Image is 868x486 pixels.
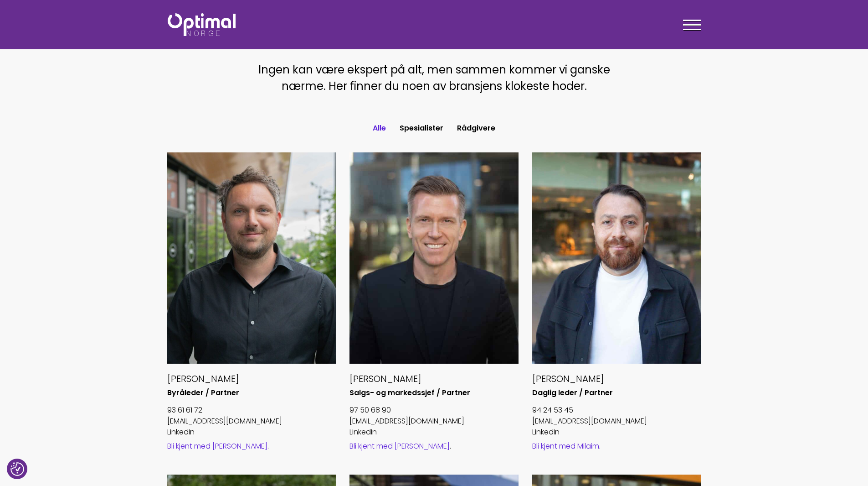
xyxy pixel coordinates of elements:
a: Bli kjent med [PERSON_NAME] [167,441,267,451]
div: . [532,441,701,451]
a: Bli kjent med [PERSON_NAME] [349,441,450,451]
img: Optimal Norge [168,13,236,36]
div: . [349,441,519,451]
h5: [PERSON_NAME] [349,373,519,385]
a: LinkedIn [349,427,377,437]
button: Rådgivere [450,120,502,136]
span: Ingen kan være ekspert på alt, men sammen kommer vi ganske nærme. Her finner du noen av bransjens... [258,62,610,94]
h5: [PERSON_NAME] [532,373,701,385]
a: [EMAIL_ADDRESS][DOMAIN_NAME] [167,416,282,426]
button: Alle [366,120,393,136]
h6: Salgs- og markedssjef / Partner [349,388,519,398]
a: [EMAIL_ADDRESS][DOMAIN_NAME] [349,416,464,426]
button: Spesialister [393,120,450,136]
h6: Daglig leder / Partner [532,388,701,398]
button: Samtykkepreferanser [10,462,24,476]
div: . [167,441,336,451]
h5: [PERSON_NAME] [167,373,336,385]
h6: Byråleder / Partner [167,388,336,398]
a: Bli kjent med Milaim [532,441,599,451]
a: LinkedIn [532,427,560,437]
a: LinkedIn [167,427,195,437]
img: Revisit consent button [10,462,24,476]
a: [EMAIL_ADDRESS][DOMAIN_NAME] [532,416,647,426]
